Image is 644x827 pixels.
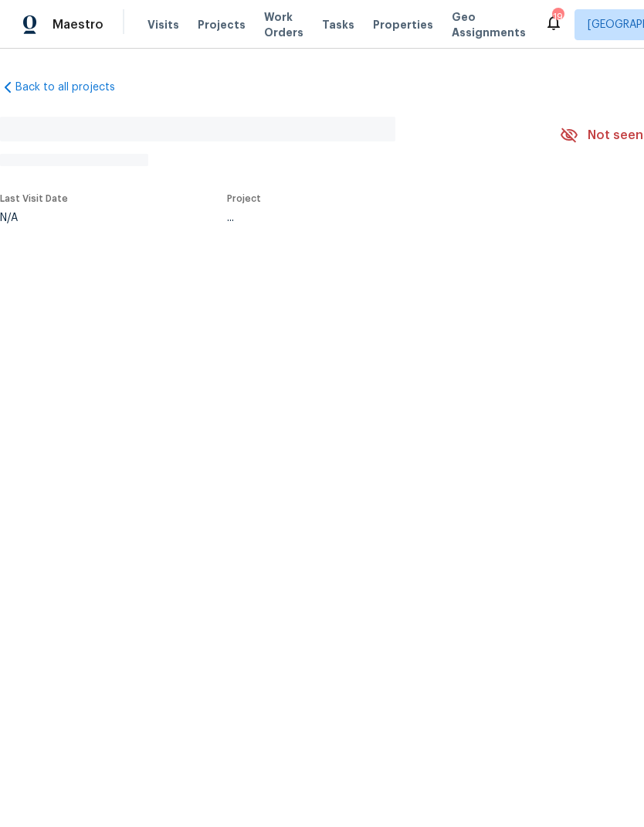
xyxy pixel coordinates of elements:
[373,17,433,32] span: Properties
[147,17,179,32] span: Visits
[53,17,103,32] span: Maestro
[264,9,303,40] span: Work Orders
[227,213,524,223] div: ...
[552,9,563,25] div: 19
[198,17,246,32] span: Projects
[452,9,526,40] span: Geo Assignments
[322,19,354,30] span: Tasks
[227,194,261,203] span: Project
